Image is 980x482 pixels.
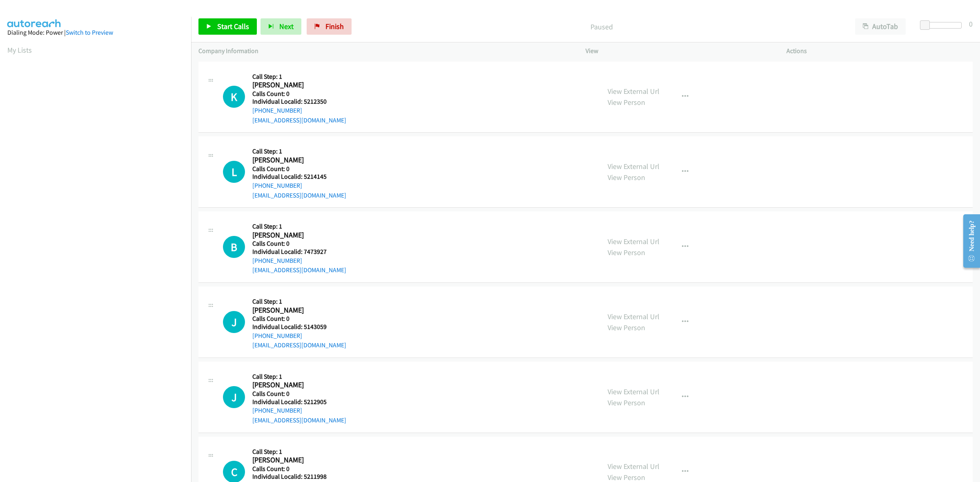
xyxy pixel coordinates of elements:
span: Next [279,22,294,31]
span: Finish [325,22,344,31]
h5: Call Step: 1 [252,147,346,155]
h5: Call Step: 1 [252,298,346,306]
a: View Person [608,98,645,107]
h1: K [223,86,245,108]
h5: Individual Localid: 5214145 [252,173,346,181]
h2: [PERSON_NAME] [252,306,337,315]
a: View External Url [608,162,659,171]
button: Next [261,18,301,35]
a: [PHONE_NUMBER] [252,182,302,189]
h5: Individual Localid: 5212350 [252,98,346,106]
a: View External Url [608,312,659,321]
h5: Individual Localid: 5212905 [252,398,346,406]
h2: [PERSON_NAME] [252,80,337,90]
h5: Calls Count: 0 [252,315,346,323]
h2: [PERSON_NAME] [252,155,337,165]
h5: Individual Localid: 7473927 [252,248,346,256]
p: Actions [786,46,973,56]
p: Company Information [198,46,571,56]
a: [EMAIL_ADDRESS][DOMAIN_NAME] [252,341,346,349]
h1: J [223,311,245,333]
h5: Individual Localid: 5143059 [252,323,346,331]
h5: Call Step: 1 [252,73,346,81]
div: The call is yet to be attempted [223,311,245,333]
a: View Person [608,248,645,257]
a: View Person [608,173,645,182]
a: [EMAIL_ADDRESS][DOMAIN_NAME] [252,416,346,424]
h5: Calls Count: 0 [252,465,346,473]
div: Dialing Mode: Power | [7,28,184,38]
a: View External Url [608,387,659,396]
p: View [586,46,772,56]
span: Start Calls [217,22,249,31]
a: [PHONE_NUMBER] [252,107,302,114]
a: View External Url [608,87,659,96]
a: View Person [608,323,645,332]
h2: [PERSON_NAME] [252,455,337,465]
div: 0 [969,18,973,29]
a: View External Url [608,462,659,471]
button: AutoTab [855,18,906,35]
h5: Calls Count: 0 [252,390,346,398]
h1: B [223,236,245,258]
a: View Person [608,398,645,407]
a: My Lists [7,45,32,55]
p: Paused [363,21,840,32]
a: Switch to Preview [66,29,113,36]
div: The call is yet to be attempted [223,386,245,408]
a: [PHONE_NUMBER] [252,257,302,264]
h5: Calls Count: 0 [252,90,346,98]
a: View Person [608,473,645,482]
h5: Calls Count: 0 [252,165,346,173]
h2: [PERSON_NAME] [252,380,337,390]
h5: Call Step: 1 [252,448,346,456]
a: [EMAIL_ADDRESS][DOMAIN_NAME] [252,116,346,124]
a: View External Url [608,237,659,246]
a: Start Calls [198,18,257,35]
iframe: Dialpad [7,63,191,451]
a: [EMAIL_ADDRESS][DOMAIN_NAME] [252,266,346,274]
a: [PHONE_NUMBER] [252,406,302,414]
a: [PHONE_NUMBER] [252,332,302,340]
h5: Call Step: 1 [252,373,346,381]
a: [EMAIL_ADDRESS][DOMAIN_NAME] [252,191,346,199]
iframe: Resource Center [956,209,980,273]
div: The call is yet to be attempted [223,86,245,108]
h1: J [223,386,245,408]
h5: Call Step: 1 [252,222,346,231]
div: Delay between calls (in seconds) [924,22,962,29]
div: The call is yet to be attempted [223,161,245,183]
a: Finish [307,18,352,35]
div: The call is yet to be attempted [223,236,245,258]
h5: Calls Count: 0 [252,240,346,248]
h2: [PERSON_NAME] [252,231,337,240]
h5: Individual Localid: 5211998 [252,473,346,481]
h1: L [223,161,245,183]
